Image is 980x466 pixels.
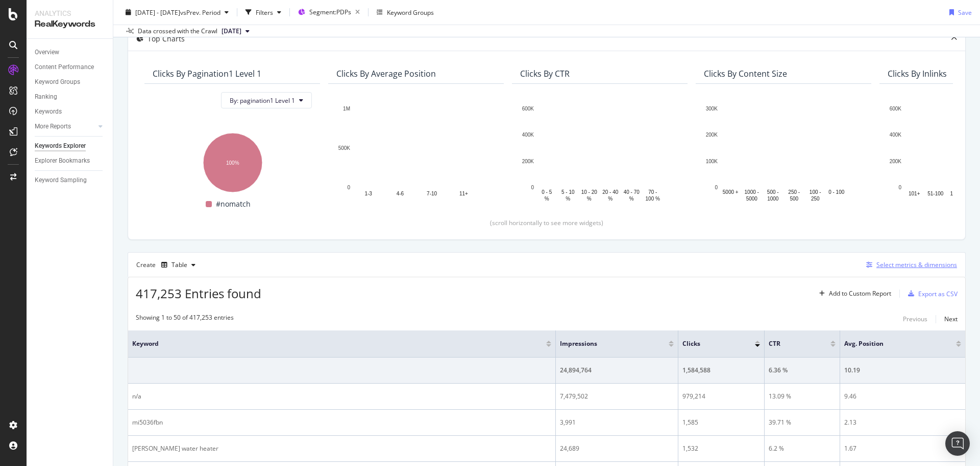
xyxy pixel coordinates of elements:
[157,257,200,273] button: Table
[138,27,217,36] div: Data crossed with the Crawl
[35,141,106,151] a: Keywords Explorer
[387,8,434,16] div: Keyword Groups
[790,196,798,202] text: 500
[944,313,958,325] button: Next
[35,106,62,117] div: Keywords
[397,191,404,196] text: 4-6
[903,315,927,323] div: Previous
[945,431,970,456] div: Open Intercom Messenger
[560,418,674,427] div: 3,991
[706,132,718,138] text: 200K
[815,285,891,302] button: Add to Custom Report
[153,128,312,194] svg: A chart.
[706,159,718,164] text: 100K
[682,418,761,427] div: 1,585
[811,196,820,202] text: 250
[560,392,674,401] div: 7,479,502
[136,285,261,302] span: 417,253 Entries found
[256,8,273,16] div: Filters
[898,185,901,190] text: 0
[918,290,958,298] div: Export as CSV
[343,106,350,112] text: 1M
[769,366,835,375] div: 6.36 %
[35,47,106,58] a: Overview
[767,196,779,202] text: 1000
[180,8,220,16] span: vs Prev. Period
[217,25,254,37] button: [DATE]
[944,315,958,323] div: Next
[904,285,958,302] button: Export as CSV
[309,8,351,16] span: Segment: PDPs
[958,8,972,16] div: Save
[648,189,657,195] text: 70 -
[522,132,534,138] text: 400K
[844,366,961,375] div: 10.19
[862,259,957,271] button: Select metrics & dimensions
[723,189,739,195] text: 5000 +
[35,77,106,87] a: Keyword Groups
[769,444,835,453] div: 6.2 %
[347,185,350,190] text: 0
[522,106,534,112] text: 600K
[706,106,718,112] text: 300K
[35,62,94,73] div: Content Performance
[682,366,761,375] div: 1,584,588
[624,189,640,195] text: 40 - 70
[35,47,59,58] div: Overview
[561,189,575,195] text: 5 - 10
[153,69,261,79] div: Clicks By pagination1 Level 1
[704,103,863,203] div: A chart.
[522,159,534,164] text: 200K
[35,156,90,166] div: Explorer Bookmarks
[35,156,106,166] a: Explorer Bookmarks
[35,106,106,117] a: Keywords
[844,339,941,348] span: Avg. Position
[35,92,106,102] a: Ranking
[35,175,87,186] div: Keyword Sampling
[35,121,71,132] div: More Reports
[226,160,239,166] text: 100%
[35,8,105,18] div: Analytics
[890,159,902,164] text: 200K
[222,27,241,36] span: 2025 Aug. 30th
[745,189,759,195] text: 1000 -
[950,191,963,196] text: 16-50
[132,392,551,401] div: n/a
[903,313,927,325] button: Previous
[909,191,920,196] text: 101+
[216,198,251,210] span: #nomatch
[945,4,972,20] button: Save
[520,103,679,203] div: A chart.
[140,218,953,227] div: (scroll horizontally to see more widgets)
[646,196,660,202] text: 100 %
[927,191,944,196] text: 51-100
[788,189,800,195] text: 250 -
[545,196,549,202] text: %
[230,96,295,105] span: By: pagination1 Level 1
[829,291,891,297] div: Add to Custom Report
[888,69,947,79] div: Clicks By Inlinks
[767,189,779,195] text: 500 -
[682,444,761,453] div: 1,532
[704,69,787,79] div: Clicks By Content Size
[844,444,961,453] div: 1.67
[608,196,612,202] text: %
[136,257,200,273] div: Create
[828,189,845,195] text: 0 - 100
[560,339,653,348] span: Impressions
[560,366,674,375] div: 24,894,764
[35,92,57,102] div: Ranking
[132,339,531,348] span: Keyword
[373,4,438,20] button: Keyword Groups
[560,444,674,453] div: 24,689
[602,189,619,195] text: 20 - 40
[682,339,740,348] span: Clicks
[336,103,496,203] svg: A chart.
[148,34,185,44] div: Top Charts
[35,175,106,186] a: Keyword Sampling
[338,145,351,151] text: 500K
[876,260,957,269] div: Select metrics & dimensions
[769,418,835,427] div: 39.71 %
[427,191,437,196] text: 7-10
